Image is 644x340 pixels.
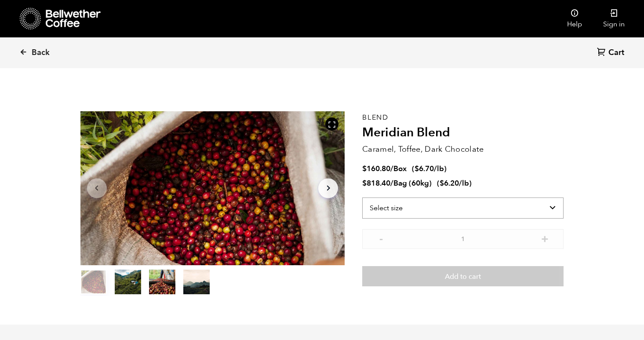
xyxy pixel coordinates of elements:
[390,164,393,174] span: /
[362,164,367,174] span: $
[415,164,419,174] span: $
[362,266,564,286] button: Add to cart
[440,178,444,188] span: $
[434,164,444,174] span: /lb
[32,48,50,58] span: Back
[362,143,564,155] p: Caramel, Toffee, Dark Chocolate
[375,234,386,242] button: -
[362,178,367,188] span: $
[415,164,434,174] bdi: 6.70
[539,234,550,242] button: +
[437,178,472,188] span: ( )
[390,178,393,188] span: /
[459,178,469,188] span: /lb
[362,164,390,174] bdi: 160.80
[597,47,626,59] a: Cart
[362,125,564,140] h2: Meridian Blend
[393,178,432,188] span: Bag (60kg)
[608,48,624,58] span: Cart
[412,164,447,174] span: ( )
[393,164,407,174] span: Box
[440,178,459,188] bdi: 6.20
[362,178,390,188] bdi: 818.40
